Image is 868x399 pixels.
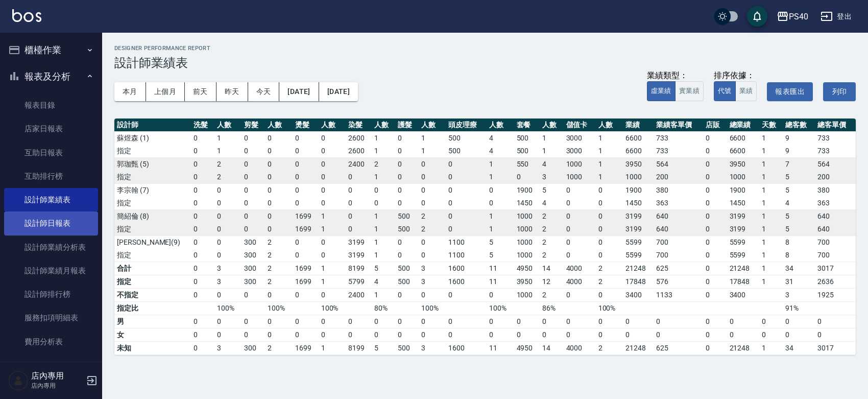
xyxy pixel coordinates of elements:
td: 0 [265,171,292,184]
td: 500 [446,145,487,158]
td: 1 [540,131,563,145]
td: 0 [265,197,292,210]
button: 上個月 [146,82,185,101]
td: 380 [815,183,856,197]
td: 640 [815,223,856,236]
td: 0 [395,131,419,145]
td: 0 [214,197,242,210]
td: 0 [703,236,727,249]
td: 0 [446,183,487,197]
td: 5 [783,183,815,197]
td: 0 [446,209,487,223]
td: 500 [395,223,419,236]
h5: 店內專用 [31,371,83,381]
td: 0 [395,157,419,171]
td: 3199 [623,223,654,236]
td: 0 [703,145,727,158]
td: 700 [654,249,703,262]
td: 0 [446,171,487,184]
a: 費用分析表 [4,330,98,354]
td: 6600 [623,145,654,158]
td: 0 [564,197,596,210]
td: 4 [487,131,514,145]
td: 0 [596,236,623,249]
td: 0 [191,236,214,249]
button: 報表匯出 [767,82,813,101]
td: 0 [242,209,265,223]
td: 0 [242,131,265,145]
td: 1900 [727,183,759,197]
td: 9 [783,131,815,145]
td: 0 [265,145,292,158]
td: 500 [395,209,419,223]
a: 互助日報表 [4,141,98,165]
th: 燙髮 [293,119,319,132]
td: 0 [265,157,292,171]
h3: 設計師業績表 [114,56,856,70]
td: 指定 [114,171,191,184]
button: 代號 [714,81,736,101]
td: 0 [596,249,623,262]
td: 1 [596,171,623,184]
td: 1000 [564,157,596,171]
a: 設計師業績表 [4,188,98,212]
td: 1900 [514,183,540,197]
td: 0 [419,157,446,171]
img: Person [8,370,29,391]
a: 設計師排行榜 [4,283,98,306]
td: 0 [214,223,242,236]
th: 天數 [759,119,783,132]
td: 733 [815,145,856,158]
td: 0 [419,249,446,262]
button: 昨天 [216,82,248,101]
td: 1 [596,145,623,158]
td: 0 [564,236,596,249]
td: 363 [654,197,703,210]
td: 0 [346,223,372,236]
th: 人數 [487,119,514,132]
td: 1 [487,223,514,236]
td: 380 [654,183,703,197]
button: 報表及分析 [4,63,98,90]
td: 2400 [346,157,372,171]
td: 0 [419,171,446,184]
a: 設計師日報表 [4,212,98,235]
td: 0 [487,197,514,210]
td: 0 [242,157,265,171]
td: 1000 [514,236,540,249]
div: 業績類型： [647,71,704,81]
td: 0 [319,249,346,262]
td: 0 [242,171,265,184]
table: a dense table [114,119,856,355]
a: 設計師業績分析表 [4,236,98,259]
button: PS40 [773,6,812,27]
div: 排序依據： [714,71,757,81]
td: 0 [319,197,346,210]
td: 0 [214,209,242,223]
td: 0 [191,157,214,171]
td: 5599 [623,249,654,262]
button: save [747,6,767,27]
td: 5599 [727,236,759,249]
td: 0 [446,197,487,210]
td: 0 [191,209,214,223]
td: 1 [419,145,446,158]
td: 3199 [346,236,372,249]
td: 0 [419,183,446,197]
td: 2600 [346,145,372,158]
th: 人數 [419,119,446,132]
td: 0 [191,249,214,262]
td: 0 [265,183,292,197]
td: 3950 [623,157,654,171]
th: 總客數 [783,119,815,132]
td: 0 [703,183,727,197]
a: 店家日報表 [4,117,98,140]
td: 0 [242,223,265,236]
td: 1000 [514,223,540,236]
th: 人數 [596,119,623,132]
td: 2 [214,157,242,171]
h2: Designer Performance Report [114,45,856,52]
td: 1900 [623,183,654,197]
td: 0 [191,145,214,158]
a: 服務扣項明細表 [4,306,98,330]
